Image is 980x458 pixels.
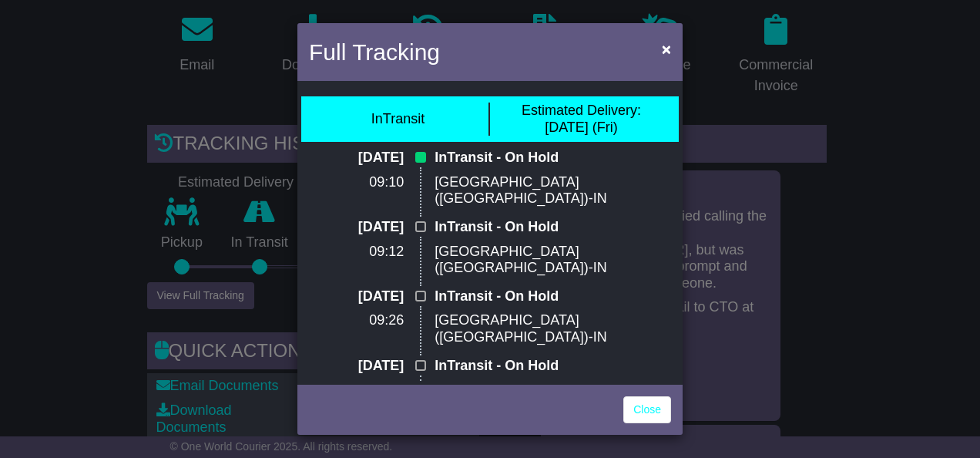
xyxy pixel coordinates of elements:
[623,396,671,423] a: Close
[522,103,641,118] span: Estimated Delivery:
[435,219,671,236] p: InTransit - On Hold
[435,244,671,277] p: [GEOGRAPHIC_DATA] ([GEOGRAPHIC_DATA])-IN
[309,174,404,191] p: 09:10
[654,33,679,65] button: Close
[435,288,671,305] p: InTransit - On Hold
[435,174,671,207] p: [GEOGRAPHIC_DATA] ([GEOGRAPHIC_DATA])-IN
[371,111,425,128] div: InTransit
[435,150,671,167] p: InTransit - On Hold
[309,150,404,167] p: [DATE]
[309,244,404,261] p: 09:12
[309,358,404,375] p: [DATE]
[309,312,404,329] p: 09:26
[435,312,671,345] p: [GEOGRAPHIC_DATA] ([GEOGRAPHIC_DATA])-IN
[435,358,671,375] p: InTransit - On Hold
[309,288,404,305] p: [DATE]
[662,40,671,58] span: ×
[309,35,440,69] h4: Full Tracking
[522,103,641,136] div: [DATE] (Fri)
[309,219,404,236] p: [DATE]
